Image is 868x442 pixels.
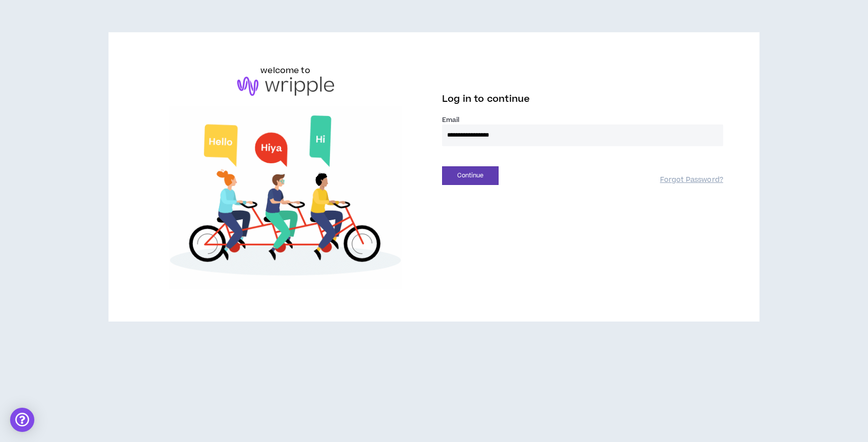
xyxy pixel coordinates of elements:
span: Log in to continue [442,93,530,105]
img: Welcome to Wripple [145,106,426,290]
label: Email [442,115,723,124]
img: logo-brand.png [237,77,334,96]
button: Continue [442,166,499,185]
div: Open Intercom Messenger [10,408,34,432]
a: Forgot Password? [660,175,723,185]
h6: welcome to [260,65,310,77]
